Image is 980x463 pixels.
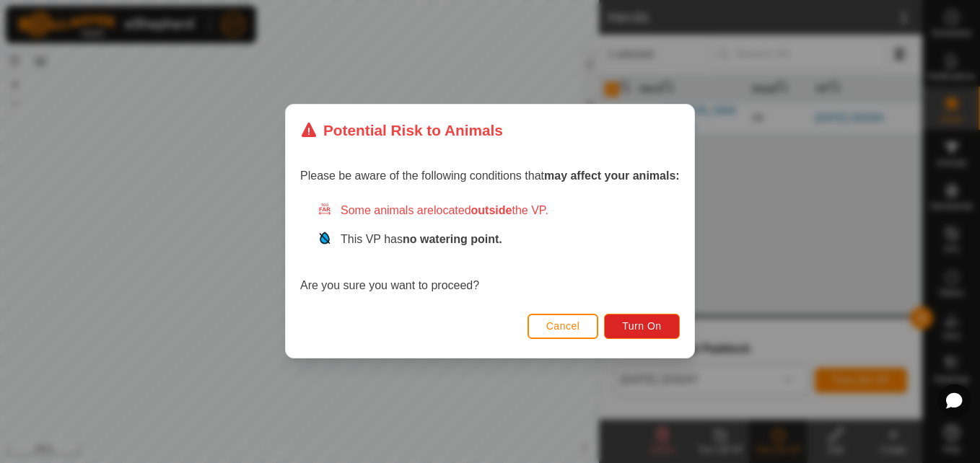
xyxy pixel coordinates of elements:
span: This VP has [341,234,502,246]
button: Cancel [528,314,599,339]
span: Cancel [546,321,580,332]
span: Please be aware of the following conditions that [300,170,680,182]
div: Potential Risk to Animals [300,119,503,141]
strong: may affect your animals: [544,170,680,182]
div: Some animals are [318,203,680,220]
span: Turn On [623,321,662,332]
button: Turn On [605,314,680,339]
strong: no watering point. [403,234,502,246]
strong: outside [471,205,512,217]
div: Are you sure you want to proceed? [300,203,680,295]
span: located the VP. [434,205,548,217]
